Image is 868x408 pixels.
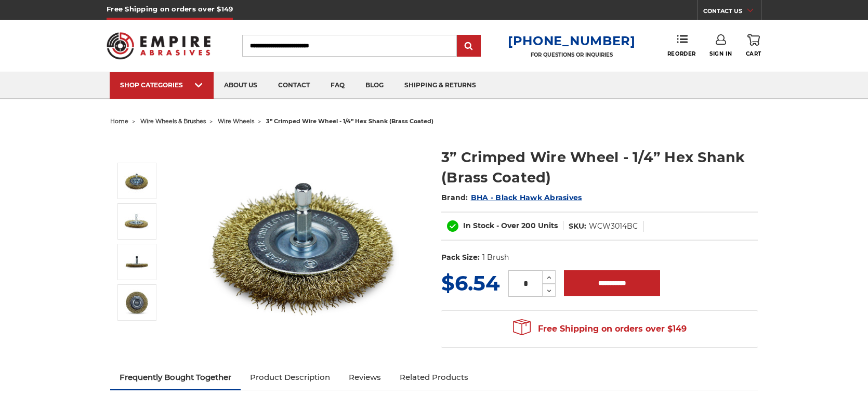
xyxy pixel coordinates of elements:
a: wire wheels [218,117,254,125]
dt: Pack Size: [441,252,480,263]
a: Product Description [241,366,339,389]
a: [PHONE_NUMBER] [508,33,636,48]
a: contact [268,72,320,99]
dd: WCW3014BC [589,221,638,232]
h1: 3” Crimped Wire Wheel - 1/4” Hex Shank (Brass Coated) [441,147,758,188]
a: Related Products [390,366,478,389]
span: Brand: [441,193,468,202]
p: FOR QUESTIONS OR INQUIRIES [508,51,636,58]
img: brass coated crimped wire wheel [124,289,150,315]
a: Reviews [339,366,390,389]
span: - Over [496,221,519,230]
input: Submit [458,36,479,57]
a: Frequently Bought Together [110,366,241,389]
span: $6.54 [441,270,500,296]
a: BHA - Black Hawk Abrasives [471,193,582,202]
span: Cart [746,50,761,57]
a: blog [355,72,394,99]
span: 200 [521,221,536,230]
span: 3” crimped wire wheel - 1/4” hex shank (brass coated) [266,117,433,125]
a: home [110,117,128,125]
span: Units [538,221,558,230]
div: SHOP CATEGORIES [120,81,203,89]
a: CONTACT US [703,5,761,20]
a: faq [320,72,355,99]
span: In Stock [463,221,494,230]
img: 3" hex shank wire wheel, brass coated [124,249,150,275]
a: Reorder [667,34,696,57]
a: wire wheels & brushes [140,117,206,125]
span: Reorder [667,50,696,57]
img: 3 inch brass coated crimped wire wheel [200,136,407,344]
dt: SKU: [569,221,586,232]
a: Cart [746,34,761,57]
a: about us [214,72,268,99]
span: Free Shipping on orders over $149 [513,319,687,339]
dd: 1 Brush [482,252,509,263]
a: shipping & returns [394,72,486,99]
img: 3" crimped wire wheel with brass coated wires [124,208,150,234]
img: Empire Abrasives [107,25,211,66]
img: 3 inch brass coated crimped wire wheel [124,168,150,194]
span: Sign In [709,50,732,57]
